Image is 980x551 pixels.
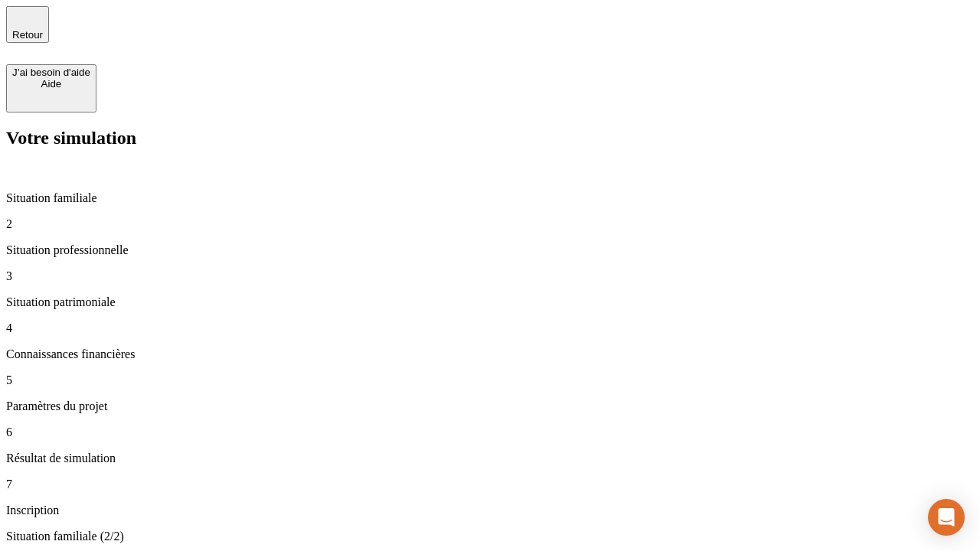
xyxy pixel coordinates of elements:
p: Résultat de simulation [6,452,974,465]
button: Retour [6,6,49,43]
p: Inscription [6,504,974,517]
span: Retour [12,29,43,41]
p: 6 [6,425,974,439]
p: 4 [6,321,974,335]
p: 7 [6,478,974,491]
p: 2 [6,217,974,231]
p: Situation familiale (2/2) [6,530,974,543]
div: Aide [12,78,90,90]
p: 5 [6,373,974,387]
p: Paramètres du projet [6,399,974,413]
div: J’ai besoin d'aide [12,67,90,78]
h2: Votre simulation [6,128,974,148]
p: Situation familiale [6,191,974,205]
button: J’ai besoin d'aideAide [6,64,96,112]
p: Situation professionnelle [6,243,974,257]
p: Connaissances financières [6,347,974,361]
p: Situation patrimoniale [6,295,974,309]
div: Open Intercom Messenger [928,499,965,536]
p: 3 [6,269,974,283]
